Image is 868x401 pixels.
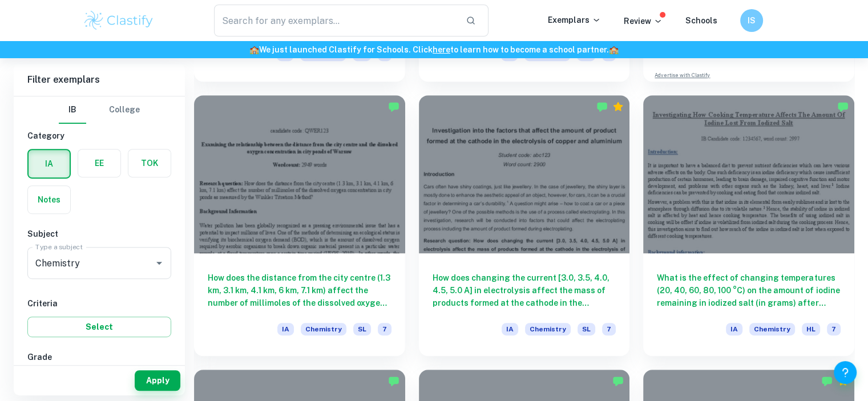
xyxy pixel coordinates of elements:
span: SL [353,323,371,335]
button: IS [740,9,763,32]
button: Notes [28,186,70,213]
span: IA [726,323,742,335]
a: How does the distance from the city centre (1.3 km, 3.1 km, 4.1 km, 6 km, 7.1 km) affect the numb... [194,95,405,356]
h6: Criteria [27,297,171,310]
a: here [433,45,450,54]
span: SL [578,323,595,335]
h6: Subject [27,228,171,240]
img: Marked [612,375,624,387]
button: College [109,96,140,124]
div: Filter type choice [59,96,140,124]
h6: How does the distance from the city centre (1.3 km, 3.1 km, 4.1 km, 6 km, 7.1 km) affect the numb... [208,272,391,309]
span: Chemistry [749,323,795,335]
h6: Filter exemplars [14,64,185,96]
span: 7 [827,323,841,335]
img: Clastify logo [83,9,155,32]
button: IA [29,150,70,177]
h6: Category [27,129,171,142]
span: IA [277,323,294,335]
a: Schools [685,16,717,25]
label: Type a subject [35,242,83,252]
img: Marked [837,101,849,112]
button: IB [59,96,86,124]
span: 7 [378,323,391,335]
p: Exemplars [548,14,601,26]
span: Chemistry [301,323,346,335]
span: 🏫 [609,45,619,54]
button: Help and Feedback [834,361,857,384]
span: IA [502,323,518,335]
img: Marked [388,375,399,387]
img: Marked [596,101,608,112]
span: 7 [602,323,616,335]
h6: What is the effect of changing temperatures (20, 40, 60, 80, 100 °C) on the amount of iodine rema... [657,272,841,309]
h6: IS [745,14,758,27]
img: Marked [821,375,833,387]
button: Select [27,317,171,337]
a: Advertise with Clastify [655,71,710,79]
button: Open [151,255,167,271]
div: Premium [612,101,624,112]
span: Chemistry [525,323,571,335]
button: TOK [128,149,171,177]
p: Review [624,15,663,27]
h6: How does changing the current [3.0, 3.5, 4.0, 4.5, 5.0 A] in electrolysis affect the mass of prod... [433,272,616,309]
h6: Grade [27,351,171,363]
button: EE [78,149,120,177]
button: Apply [135,370,180,391]
span: 🏫 [249,45,259,54]
input: Search for any exemplars... [214,5,457,37]
span: HL [802,323,820,335]
a: How does changing the current [3.0, 3.5, 4.0, 4.5, 5.0 A] in electrolysis affect the mass of prod... [419,95,630,356]
h6: We just launched Clastify for Schools. Click to learn how to become a school partner. [2,43,866,56]
a: What is the effect of changing temperatures (20, 40, 60, 80, 100 °C) on the amount of iodine rema... [643,95,854,356]
img: Marked [388,101,399,112]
